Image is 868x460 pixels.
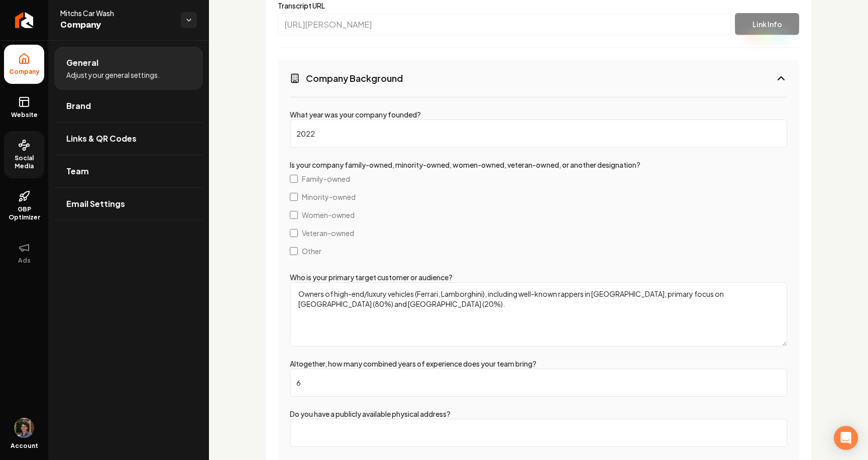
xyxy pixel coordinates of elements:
[5,68,44,76] span: Company
[11,442,38,450] span: Account
[290,193,298,201] input: Minority-owned
[66,165,89,177] span: Team
[302,192,356,202] span: Minority-owned
[4,205,44,221] span: GBP Optimizer
[54,188,203,220] a: Email Settings
[302,174,350,184] span: Family-owned
[54,90,203,122] a: Brand
[14,418,34,438] button: Open user button
[302,246,321,256] span: Other
[4,154,44,170] span: Social Media
[278,60,799,96] button: Company Background
[278,2,731,9] label: Transcript URL
[302,228,354,238] span: Veteran-owned
[834,426,858,450] div: Open Intercom Messenger
[290,409,451,418] label: Do you have a publicly available physical address?
[54,155,203,187] a: Team
[4,131,44,178] a: Social Media
[66,198,125,210] span: Email Settings
[290,273,453,282] label: Who is your primary target customer or audience?
[290,211,298,219] input: Women-owned
[14,418,34,438] img: Mitchell Stahl
[306,72,403,84] h3: Company Background
[66,133,137,145] span: Links & QR Codes
[4,234,44,273] button: Ads
[4,182,44,229] a: GBP Optimizer
[60,18,173,32] span: Company
[290,160,640,169] label: Is your company family-owned, minority-owned, women-owned, veteran-owned, or another designation?
[290,247,298,255] input: Other
[290,359,536,368] label: Altogether, how many combined years of experience does your team bring?
[66,70,160,80] span: Adjust your general settings.
[278,13,731,35] input: Enter transcript URL...
[7,111,42,119] span: Website
[54,123,203,155] a: Links & QR Codes
[14,257,35,265] span: Ads
[66,100,91,112] span: Brand
[290,229,298,237] input: Veteran-owned
[66,57,98,69] span: General
[60,8,173,18] span: Mitchs Car Wash
[15,12,34,28] img: Rebolt Logo
[290,110,421,119] label: What year was your company founded?
[290,175,298,183] input: Family-owned
[302,210,355,220] span: Women-owned
[4,88,44,127] a: Website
